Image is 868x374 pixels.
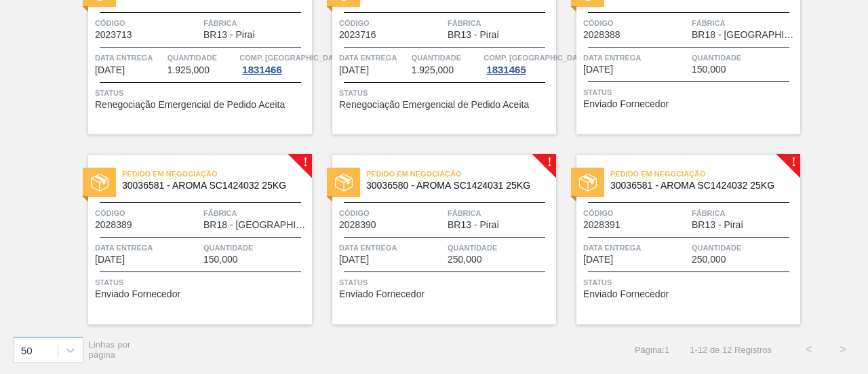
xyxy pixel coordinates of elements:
a: Comp. [GEOGRAPHIC_DATA]1831465 [484,51,553,75]
span: BR13 - Piraí [448,220,499,230]
span: Enviado Fornecedor [583,289,669,299]
span: BR18 - Pernambuco [692,30,797,40]
span: Data entrega [583,51,688,64]
span: Status [95,276,309,289]
span: 1.925,000 [412,65,454,75]
div: 50 [21,344,33,356]
span: Código [583,16,688,30]
span: Data entrega [339,241,444,255]
span: Página : 1 [635,345,669,355]
span: Fábrica [692,206,797,220]
img: status [91,174,108,191]
span: 19/11/2025 [583,64,613,75]
span: Enviado Fornecedor [583,99,669,109]
span: 150,000 [692,64,726,75]
span: 250,000 [448,255,482,265]
span: Enviado Fornecedor [339,289,425,299]
div: 1831465 [484,64,528,75]
a: !statusPedido em Negociação30036581 - AROMA SC1424032 25KGCódigo2028389FábricaBR18 - [GEOGRAPHIC_... [68,155,312,324]
span: Quantidade [692,241,797,255]
span: 30036580 - AROMA SC1424031 25KG [366,181,545,191]
span: Enviado Fornecedor [95,289,180,299]
span: Fábrica [448,16,553,30]
span: BR13 - Piraí [203,30,255,40]
a: Comp. [GEOGRAPHIC_DATA]1831466 [239,51,309,75]
span: Pedido em Negociação [366,167,556,181]
span: Data entrega [95,51,164,64]
span: Renegociação Emergencial de Pedido Aceita [339,100,529,110]
span: Código [95,206,200,220]
img: status [579,174,597,191]
span: Status [583,276,797,289]
span: Fábrica [448,206,553,220]
span: 150,000 [203,255,238,265]
span: Pedido em Negociação [122,167,312,181]
span: 2023716 [339,30,376,40]
span: 2028390 [339,220,376,230]
span: 1 - 12 de 12 Registros [690,345,772,355]
span: 17/10/2025 [95,65,125,75]
span: 19/11/2025 [583,255,613,265]
span: BR18 - Pernambuco [203,220,309,230]
span: 2028391 [583,220,620,230]
span: Quantidade [412,51,481,64]
span: Código [583,206,688,220]
span: Status [339,86,553,100]
span: Código [339,206,444,220]
span: Código [339,16,444,30]
span: Status [583,86,797,99]
span: BR13 - Piraí [448,30,499,40]
span: Data entrega [95,241,200,255]
img: status [335,174,353,191]
span: Quantidade [448,241,553,255]
span: 2028389 [95,220,132,230]
span: 17/10/2025 [339,65,369,75]
span: Status [95,86,309,100]
span: BR13 - Piraí [692,220,743,230]
span: Linhas por página [89,339,131,360]
span: Comp. Carga [239,51,344,64]
a: !statusPedido em Negociação30036581 - AROMA SC1424032 25KGCódigo2028391FábricaBR13 - PiraíData en... [556,155,800,324]
span: Data entrega [339,51,408,64]
span: 19/11/2025 [339,255,369,265]
span: Renegociação Emergencial de Pedido Aceita [95,100,285,110]
div: 1831466 [239,64,284,75]
span: Data entrega [583,241,688,255]
span: Status [339,276,553,289]
button: > [826,333,860,367]
span: Fábrica [203,16,309,30]
span: 30036581 - AROMA SC1424032 25KG [122,181,301,191]
span: Quantidade [167,51,237,64]
span: 30036581 - AROMA SC1424032 25KG [610,181,789,191]
span: 2023713 [95,30,132,40]
a: !statusPedido em Negociação30036580 - AROMA SC1424031 25KGCódigo2028390FábricaBR13 - PiraíData en... [312,155,556,324]
span: Fábrica [203,206,309,220]
span: Pedido em Negociação [610,167,800,181]
span: Código [95,16,200,30]
span: 19/11/2025 [95,255,125,265]
span: 250,000 [692,255,726,265]
button: < [792,333,826,367]
span: 1.925,000 [167,65,210,75]
span: Comp. Carga [484,51,589,64]
span: Quantidade [692,51,797,64]
span: Fábrica [692,16,797,30]
span: 2028388 [583,30,620,40]
span: Quantidade [203,241,309,255]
